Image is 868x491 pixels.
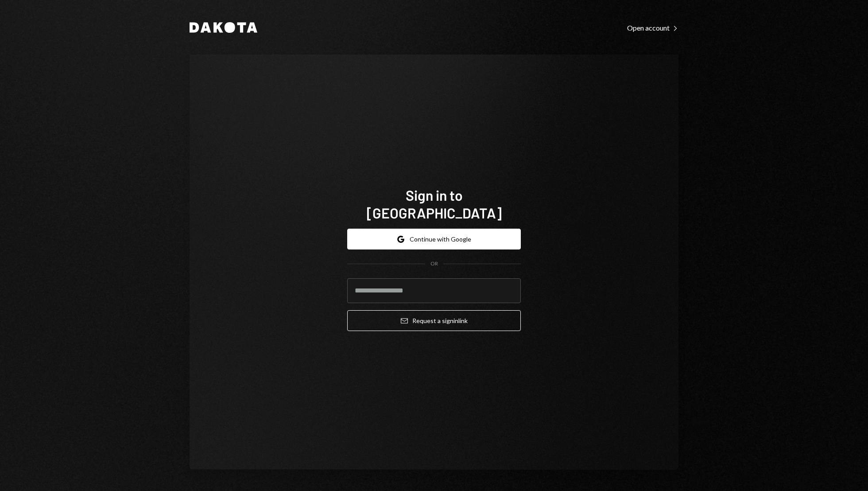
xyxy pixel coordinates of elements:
div: Open account [627,23,678,32]
div: OR [430,260,438,268]
button: Continue with Google [347,229,521,249]
button: Request a signinlink [347,310,521,331]
h1: Sign in to [GEOGRAPHIC_DATA] [347,186,521,222]
a: Open account [627,23,678,32]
